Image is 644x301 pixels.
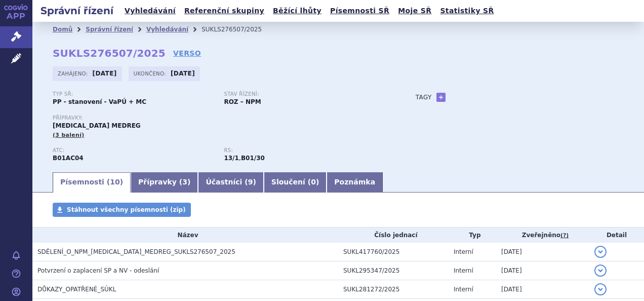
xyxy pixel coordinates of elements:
th: Zveřejněno [496,228,589,243]
a: Účastníci (9) [198,172,263,193]
span: (3 balení) [53,132,85,138]
span: 3 [182,178,187,186]
span: [MEDICAL_DATA] MEDREG [53,122,141,129]
td: SUKL295347/2025 [338,261,449,280]
span: Interní [454,248,473,255]
span: 9 [248,178,253,186]
a: Moje SŘ [395,4,434,18]
strong: léčiva k terapii nebo k profylaxi tromboembolických onemocnění, antagonisté vazby ADP na receptor... [224,155,238,162]
p: Typ SŘ: [53,91,214,97]
span: 10 [110,178,119,186]
a: VERSO [173,48,201,58]
strong: [DATE] [171,70,195,77]
strong: klopidogrel [241,155,265,162]
a: + [436,93,446,102]
p: Přípravky: [53,115,395,121]
th: Typ [449,228,496,243]
p: ATC: [53,147,214,154]
td: [DATE] [496,243,589,261]
strong: PP - stanovení - VaPÚ + MC [53,98,146,105]
span: Stáhnout všechny písemnosti (zip) [67,206,186,213]
td: [DATE] [496,261,589,280]
th: Číslo jednací [338,228,449,243]
span: Ukončeno: [134,69,168,78]
h3: Tagy [416,91,432,103]
span: Interní [454,267,473,274]
th: Detail [589,228,644,243]
abbr: (?) [560,232,569,239]
button: detail [594,283,607,295]
td: SUKL417760/2025 [338,243,449,261]
a: Poznámka [327,172,383,193]
strong: [DATE] [93,70,117,77]
td: [DATE] [496,280,589,299]
a: Správní řízení [86,26,133,33]
div: , [224,147,395,163]
strong: SUKLS276507/2025 [53,47,166,59]
a: Běžící lhůty [270,4,325,18]
p: Stav řízení: [224,91,385,97]
button: detail [594,265,607,277]
p: RS: [224,147,385,154]
button: detail [594,246,607,258]
strong: ROZ – NPM [224,98,261,105]
a: Sloučení (0) [264,172,327,193]
th: Název [32,228,338,243]
span: Potvrzení o zaplacení SP a NV - odeslání [37,267,159,274]
a: Referenční skupiny [181,4,267,18]
span: DŮKAZY_OPATŘENÉ_SÚKL [37,286,116,293]
a: Přípravky (3) [131,172,198,193]
a: Stáhnout všechny písemnosti (zip) [53,203,191,217]
strong: KLOPIDOGREL [53,155,84,162]
td: SUKL281272/2025 [338,280,449,299]
a: Písemnosti (10) [53,172,131,193]
a: Písemnosti SŘ [327,4,392,18]
span: Zahájeno: [58,69,90,78]
a: Vyhledávání [146,26,188,33]
span: SDĚLENÍ_O_NPM_CLOPIDOGREL_MEDREG_SUKLS276507_2025 [37,248,235,255]
h2: Správní řízení [32,4,122,18]
a: Domů [53,26,72,33]
span: Interní [454,286,473,293]
span: 0 [311,178,316,186]
li: SUKLS276507/2025 [202,22,275,37]
a: Statistiky SŘ [437,4,497,18]
a: Vyhledávání [122,4,179,18]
